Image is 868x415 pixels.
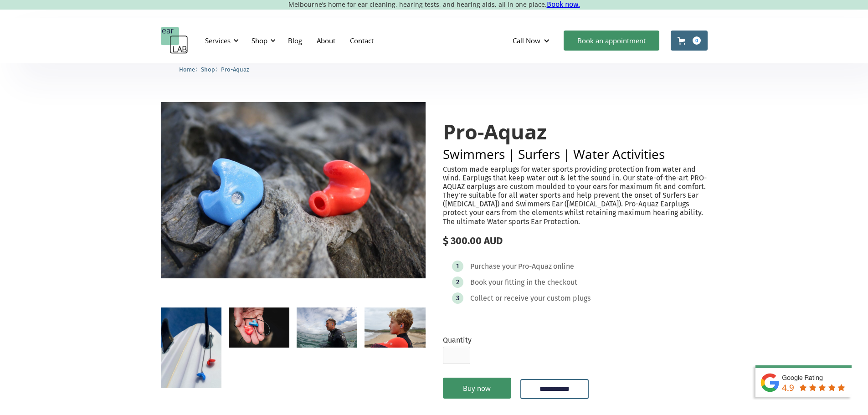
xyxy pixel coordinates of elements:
a: open lightbox [161,102,426,278]
div: 0 [693,36,701,45]
div: 2 [456,279,459,286]
div: Collect or receive your custom plugs [470,294,591,303]
h2: Swimmers | Surfers | Water Activities [443,148,708,160]
span: Pro-Aquaz [221,66,249,73]
div: Services [200,27,241,54]
div: Call Now [505,27,559,54]
div: Call Now [513,36,540,45]
a: Blog [281,27,309,54]
div: 3 [456,295,459,302]
a: open lightbox [297,307,357,348]
li: 〉 [179,65,201,74]
a: Buy now [443,378,511,399]
a: Open cart [671,31,708,51]
a: Pro-Aquaz [221,65,249,73]
img: Pro-Aquaz [161,102,426,278]
a: home [161,27,188,54]
a: open lightbox [161,307,221,388]
div: $ 300.00 AUD [443,235,708,247]
a: Home [179,65,195,73]
div: 1 [456,263,459,270]
a: open lightbox [365,307,425,348]
a: open lightbox [229,307,289,348]
label: Quantity [443,336,472,344]
div: Purchase your [470,262,517,271]
h1: Pro-Aquaz [443,120,708,143]
div: Book your fitting in the checkout [470,278,577,287]
li: 〉 [201,65,221,74]
div: Shop [252,36,267,45]
div: online [553,262,574,271]
span: Home [179,66,195,73]
span: Shop [201,66,215,73]
a: About [309,27,343,54]
a: Contact [343,27,381,54]
p: Custom made earplugs for water sports providing protection from water and wind. Earplugs that kee... [443,165,708,226]
a: Book an appointment [564,31,659,51]
a: Shop [201,65,215,73]
div: Pro-Aquaz [518,262,552,271]
div: Shop [246,27,278,54]
div: Services [205,36,231,45]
